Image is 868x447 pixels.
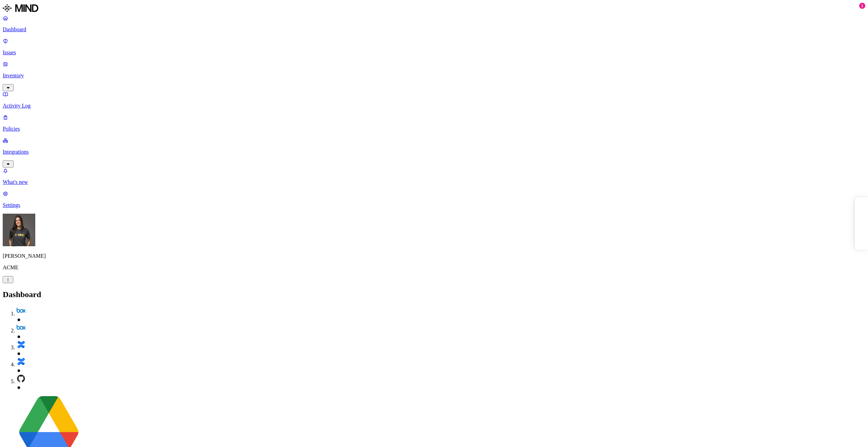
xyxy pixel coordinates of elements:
[3,73,865,79] p: Inventory
[3,15,865,33] a: Dashboard
[3,191,865,208] a: Settings
[3,149,865,155] p: Integrations
[3,126,865,132] p: Policies
[3,3,38,14] img: MIND
[3,114,865,132] a: Policies
[16,306,26,315] img: box.svg
[3,168,865,185] a: What's new
[3,103,865,109] p: Activity Log
[3,50,865,56] p: Issues
[3,265,865,271] p: ACME
[3,3,865,15] a: MIND
[3,179,865,185] p: What's new
[3,26,865,33] p: Dashboard
[3,214,35,246] img: Gal Cohen
[3,61,865,90] a: Inventory
[3,290,865,299] h2: Dashboard
[16,323,26,332] img: box.svg
[3,202,865,208] p: Settings
[3,137,865,167] a: Integrations
[859,3,865,9] div: 1
[16,340,26,349] img: confluence.svg
[3,38,865,56] a: Issues
[16,374,26,383] img: github.svg
[16,357,26,366] img: confluence.svg
[3,91,865,109] a: Activity Log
